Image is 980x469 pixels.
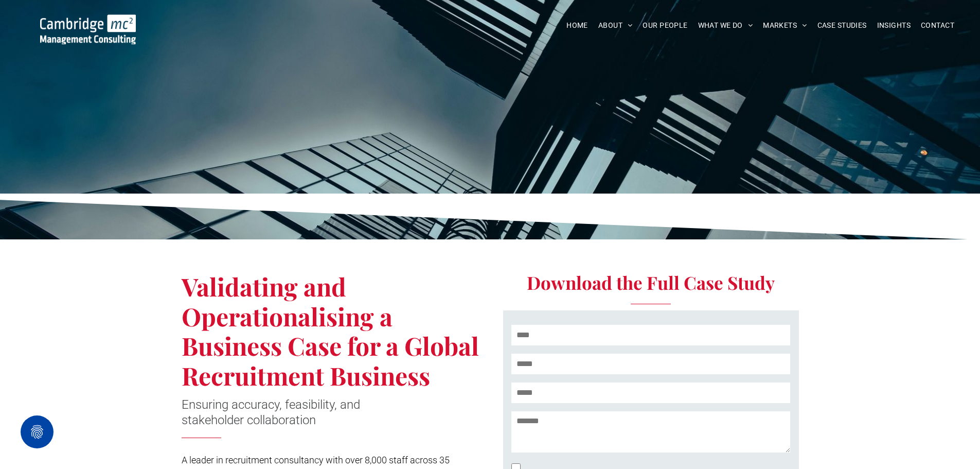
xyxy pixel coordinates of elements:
[561,18,593,33] a: HOME
[182,397,360,427] span: Ensuring accuracy, feasibility, and stakeholder collaboration
[527,270,775,294] span: Download the Full Case Study
[593,18,638,33] a: ABOUT
[758,18,812,33] a: MARKETS
[812,18,872,33] a: CASE STUDIES
[872,18,916,33] a: INSIGHTS
[637,18,692,33] a: OUR PEOPLE
[693,18,758,33] a: WHAT WE DO
[40,14,136,44] img: Go to Homepage
[916,18,959,33] a: CONTACT
[182,270,479,392] span: Validating and Operationalising a Business Case for a Global Recruitment Business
